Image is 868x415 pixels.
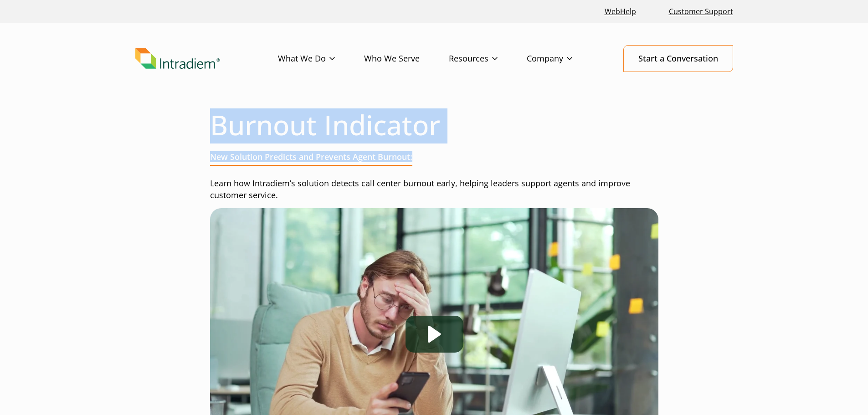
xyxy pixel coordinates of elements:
h1: Burnout Indicator [210,108,658,141]
a: Customer Support [665,2,737,21]
a: Resources [449,46,527,72]
a: Start a Conversation [623,45,733,72]
a: Link opens in a new window [601,2,640,21]
h2: New Solution Predicts and Prevents Agent Burnout: [210,152,412,166]
a: Who We Serve [364,46,449,72]
a: Link to homepage of Intradiem [135,48,278,69]
div: Play [406,316,463,353]
a: What We Do [278,46,364,72]
p: Learn how Intradiem’s solution detects call center burnout early, helping leaders support agents ... [210,178,658,201]
img: Intradiem [135,48,220,69]
a: Company [527,46,601,72]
